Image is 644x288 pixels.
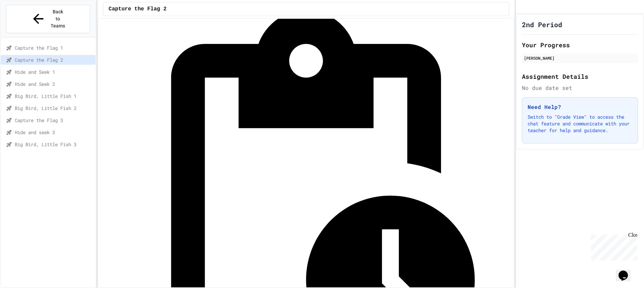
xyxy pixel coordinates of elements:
span: Hide and seek 3 [15,129,93,136]
iframe: chat widget [616,261,637,281]
span: Hide and Seek 1 [15,68,93,75]
span: Big Bird, Little Fish 2 [15,105,93,112]
h2: Assignment Details [522,72,638,81]
div: No due date set [522,84,638,92]
span: Back to Teams [50,8,66,30]
span: Capture the Flag 2 [109,5,167,13]
iframe: chat widget [588,232,637,261]
span: Capture the Flag 2 [15,56,93,63]
span: Capture the Flag 1 [15,44,93,51]
span: Capture the Flag 3 [15,117,93,124]
h2: Your Progress [522,40,638,50]
span: Big Bird, Little Fish 3 [15,141,93,148]
div: Chat with us now!Close [3,3,46,43]
button: Back to Teams [6,5,90,33]
div: [PERSON_NAME] [524,55,636,61]
h3: Need Help? [528,103,632,111]
p: Switch to "Grade View" to access the chat feature and communicate with your teacher for help and ... [528,114,632,134]
span: Big Bird, Little Fish 1 [15,93,93,100]
span: Hide and Seek 2 [15,80,93,88]
h1: 2nd Period [522,20,562,29]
